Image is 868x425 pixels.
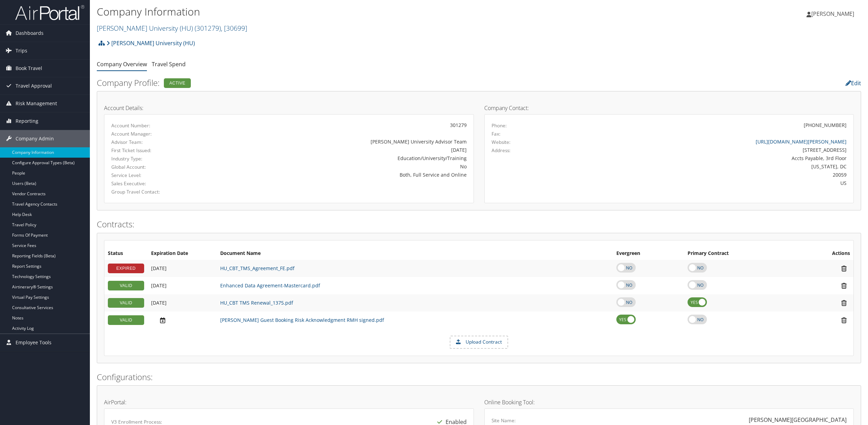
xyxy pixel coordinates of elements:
img: airportal-logo.png [15,4,84,21]
label: Account Manager: [111,130,223,137]
th: Expiration Date [148,247,217,260]
span: ( 301279 ) [195,23,221,33]
div: [US_STATE], DC [583,163,847,170]
span: [PERSON_NAME] [811,10,854,18]
div: Education/University/Training [233,155,467,162]
span: [DATE] [151,265,167,271]
div: Add/Edit Date [151,317,213,324]
th: Document Name [217,247,613,260]
label: Global Account: [111,164,223,170]
div: Accts Payable, 3rd Floor [583,155,847,162]
label: Account Number: [111,122,223,129]
span: Employee Tools [16,334,52,351]
label: Sales Executive: [111,180,223,187]
div: 301279 [233,121,467,129]
i: Remove Contract [838,299,850,307]
h4: Online Booking Tool: [484,399,854,405]
div: No [233,163,467,170]
span: [DATE] [151,299,167,306]
div: Add/Edit Date [151,300,213,306]
div: [PERSON_NAME][GEOGRAPHIC_DATA] [749,416,847,424]
h2: Contracts: [97,218,861,230]
a: HU_CBT_TMS_Agreement_FE.pdf [220,265,295,271]
div: Both, Full Service and Online [233,171,467,178]
th: Evergreen [613,247,684,260]
div: VALID [108,281,144,290]
a: [PERSON_NAME] [806,3,861,24]
label: Industry Type: [111,155,223,162]
i: Remove Contract [838,265,850,272]
span: Reporting [16,112,38,130]
div: VALID [108,315,144,325]
h4: Account Details: [104,105,474,111]
span: Travel Approval [16,77,52,95]
label: Upload Contract [450,336,507,348]
div: EXPIRED [108,264,144,273]
a: HU_CBT TMS Renewal_1375.pdf [220,299,293,306]
h2: Configurations: [97,371,861,383]
i: Remove Contract [838,282,850,289]
th: Primary Contract [684,247,795,260]
div: Active [164,78,191,88]
h2: Company Profile: [97,77,603,89]
div: 20059 [583,171,847,178]
label: Phone: [492,122,507,129]
span: [DATE] [151,282,167,289]
h4: Company Contact: [484,105,854,111]
h1: Company Information [97,4,606,19]
a: [PERSON_NAME] Guest Booking Risk Acknowledgment RMH signed.pdf [220,317,384,323]
div: [PERSON_NAME] University Advisor Team [233,138,467,145]
i: Remove Contract [838,317,850,324]
a: Company Overview [97,60,147,68]
span: Risk Management [16,95,57,112]
div: Add/Edit Date [151,283,213,289]
span: Book Travel [16,60,42,77]
a: [URL][DOMAIN_NAME][PERSON_NAME] [756,138,847,145]
label: Fax: [492,130,501,137]
label: Advisor Team: [111,139,223,146]
th: Actions [796,247,853,260]
label: Site Name: [492,417,516,424]
a: [PERSON_NAME] University (HU) [97,23,247,33]
div: [STREET_ADDRESS] [583,146,847,154]
a: [PERSON_NAME] University (HU) [106,36,195,50]
div: [PHONE_NUMBER] [804,121,847,129]
div: [DATE] [233,146,467,154]
label: Website: [492,139,511,146]
label: Address: [492,147,511,154]
h4: AirPortal: [104,399,474,405]
span: Company Admin [16,130,54,147]
span: Trips [16,42,27,59]
th: Status [104,247,148,260]
a: Edit [846,79,861,87]
span: , [ 30699 ] [221,23,247,33]
span: Dashboards [16,24,44,42]
label: Group Travel Contact: [111,188,223,195]
div: US [583,179,847,187]
a: Travel Spend [152,60,186,68]
a: Enhanced Data Agreement-Mastercard.pdf [220,282,320,289]
div: Add/Edit Date [151,265,213,271]
label: First Ticket Issued: [111,147,223,154]
div: VALID [108,298,144,308]
label: Service Level: [111,172,223,179]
